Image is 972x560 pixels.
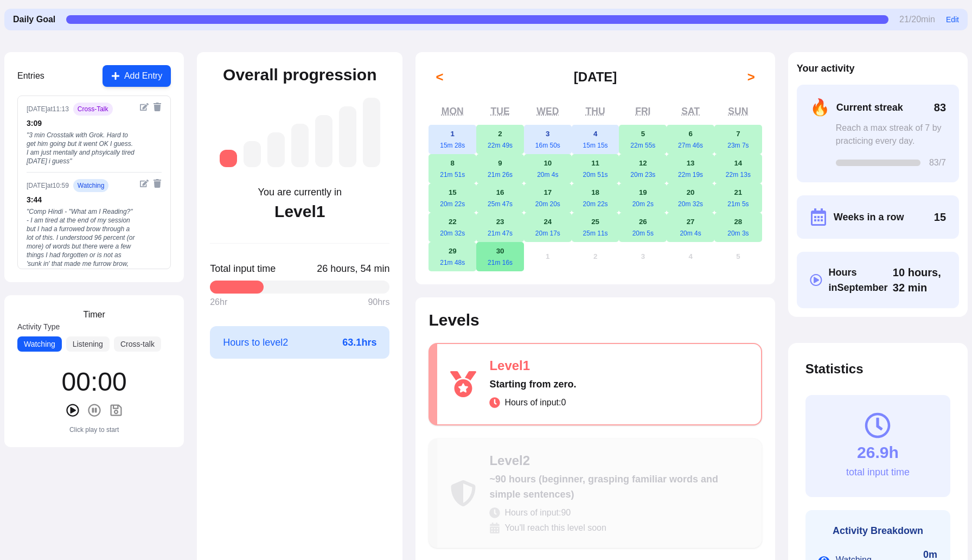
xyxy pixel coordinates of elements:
span: 83 [934,100,946,115]
span: 83 /7 [929,156,946,169]
div: 20m 4s [667,229,714,238]
button: September 6, 202527m 46s [667,125,714,154]
button: September 18, 202520m 22s [572,183,619,213]
div: 3 : 09 [27,118,136,129]
abbr: September 29, 2025 [449,247,457,255]
abbr: Thursday [586,106,605,117]
div: 20m 4s [524,170,572,179]
abbr: September 20, 2025 [687,188,695,196]
abbr: September 12, 2025 [639,159,647,167]
div: 21m 5s [714,200,762,208]
div: 20m 22s [572,200,619,208]
div: 00 : 00 [62,369,127,395]
button: September 4, 202515m 15s [572,125,619,154]
div: 20m 2s [619,200,667,208]
span: Click to toggle between decimal and time format [317,261,389,276]
div: Level 1 [489,357,747,374]
div: " 3 min Crosstalk with Grok. Hard to get him going but it went OK I guess. I am just mentally and... [27,131,136,166]
div: Level 1: Starting from zero. [220,150,237,167]
abbr: September 9, 2025 [498,159,502,167]
button: September 11, 202520m 51s [572,154,619,183]
abbr: October 3, 2025 [641,252,645,260]
h2: Statistics [805,360,950,378]
span: 15 [934,209,946,225]
span: 21 / 20 min [899,13,935,26]
div: 23m 7s [714,141,762,150]
span: 🔥 [810,98,830,117]
button: October 4, 2025 [667,242,714,271]
button: September 27, 202520m 4s [667,213,714,242]
button: September 21, 202521m 5s [714,183,762,213]
button: September 15, 202520m 22s [429,183,476,213]
div: You are currently in [258,184,342,200]
div: Level 6: ~1,750 hours (advanced, understanding native media with effort) [339,106,356,167]
span: cross-talk [73,103,113,116]
div: 20m 5s [619,229,667,238]
button: September 8, 202521m 51s [429,154,476,183]
div: 20m 32s [667,200,714,208]
abbr: September 4, 2025 [593,130,597,138]
button: September 24, 202520m 17s [524,213,572,242]
span: Hours to level 2 [223,335,288,350]
div: total input time [846,464,910,480]
abbr: September 21, 2025 [734,188,742,196]
button: September 1, 202515m 28s [429,125,476,154]
div: 21m 48s [429,258,476,267]
button: September 2, 202522m 49s [476,125,524,154]
abbr: September 19, 2025 [639,188,647,196]
button: September 19, 202520m 2s [619,183,667,213]
button: Delete entry [153,103,162,111]
span: Hours in September [829,265,893,295]
abbr: September 17, 2025 [543,188,552,196]
button: Delete entry [153,179,162,188]
button: Listening [66,336,110,352]
div: 21m 47s [476,229,524,238]
abbr: September 23, 2025 [496,218,504,226]
div: 20m 51s [572,170,619,179]
abbr: September 2, 2025 [498,130,502,138]
button: Watching [17,336,62,352]
span: You'll reach this level soon [504,521,606,534]
abbr: September 3, 2025 [546,130,549,138]
div: 21m 51s [429,170,476,179]
div: 3 : 44 [27,194,136,205]
button: September 5, 202522m 55s [619,125,667,154]
abbr: September 10, 2025 [543,159,552,167]
div: Level 5: ~1,050 hours (high intermediate, understanding most everyday content) [315,115,332,167]
div: 20m 32s [429,229,476,238]
div: 15m 15s [572,141,619,150]
h3: Entries [17,69,44,82]
abbr: September 6, 2025 [688,130,692,138]
div: 16m 50s [524,141,572,150]
button: September 10, 202520m 4s [524,154,572,183]
abbr: Friday [635,106,650,117]
div: Level 3: ~260 hours (low intermediate, understanding simple conversations) [267,132,285,167]
button: October 5, 2025 [714,242,762,271]
div: Level 4: ~525 hours (intermediate, understanding more complex conversations) [291,124,309,167]
abbr: Sunday [728,106,748,117]
button: September 23, 202521m 47s [476,213,524,242]
abbr: September 30, 2025 [496,247,504,255]
button: September 3, 202516m 50s [524,125,572,154]
button: September 9, 202521m 26s [476,154,524,183]
button: September 30, 202521m 16s [476,242,524,271]
abbr: September 16, 2025 [496,188,504,196]
div: 22m 49s [476,141,524,150]
abbr: Monday [442,106,464,117]
div: Level 2: ~90 hours (beginner, grasping familiar words and simple sentences) [244,141,261,167]
span: Current streak [836,100,903,115]
button: Edit entry [140,103,149,111]
div: Level 2 [489,452,748,469]
div: 15m 28s [429,141,476,150]
div: ~90 hours (beginner, grasping familiar words and simple sentences) [489,472,748,502]
div: 20m 22s [429,200,476,208]
span: > [747,68,755,86]
div: 26.9h [857,443,899,462]
div: 20m 17s [524,229,572,238]
span: 26 hr [210,296,227,309]
h2: Your activity [797,61,959,76]
abbr: September 27, 2025 [687,218,695,226]
span: Click to toggle between decimal and time format [893,265,946,295]
button: September 20, 202520m 32s [667,183,714,213]
button: September 22, 202520m 32s [429,213,476,242]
